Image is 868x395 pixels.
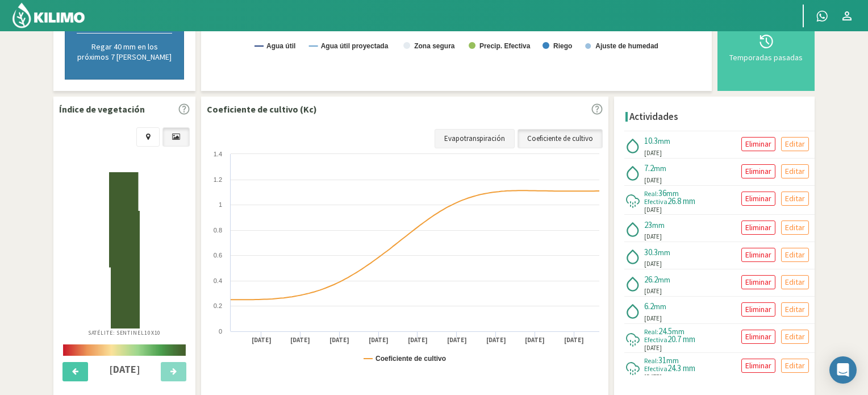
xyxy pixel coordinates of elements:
[644,343,662,353] span: [DATE]
[219,201,222,208] text: 1
[644,372,662,382] span: [DATE]
[654,163,666,173] span: mm
[658,188,666,198] span: 36
[479,42,531,50] text: Precip. Efectiva
[654,301,666,311] span: mm
[369,336,389,344] text: [DATE]
[785,303,805,316] p: Editar
[214,277,222,284] text: 0.4
[745,248,771,261] p: Eliminar
[727,53,806,61] div: Temporadas pasadas
[644,163,654,173] span: 7.2
[321,42,389,50] text: Agua útil proyectada
[644,327,658,336] span: Real:
[658,247,670,257] span: mm
[741,137,775,151] button: Eliminar
[59,102,145,116] p: Índice de vegetación
[644,219,652,230] span: 23
[741,221,775,235] button: Eliminar
[667,334,695,344] span: 20.7 mm
[63,344,186,356] img: scale
[745,221,771,234] p: Eliminar
[109,172,140,329] img: cf38547e-be62-406c-8e74-182622c66c32_-_sentinel_-_2025-10-07.png
[781,248,809,262] button: Editar
[214,302,222,309] text: 0.2
[644,274,658,285] span: 26.2
[785,248,805,261] p: Editar
[207,102,317,116] p: Coeficiente de cultivo (Kc)
[785,359,805,372] p: Editar
[781,302,809,317] button: Editar
[447,336,467,344] text: [DATE]
[214,227,222,234] text: 0.8
[644,301,654,311] span: 6.2
[644,148,662,158] span: [DATE]
[745,276,771,289] p: Eliminar
[88,329,161,337] p: Satélite: Sentinel
[745,330,771,343] p: Eliminar
[564,336,584,344] text: [DATE]
[658,275,670,285] span: mm
[486,336,506,344] text: [DATE]
[781,221,809,235] button: Editar
[658,136,670,146] span: mm
[644,176,662,185] span: [DATE]
[290,336,310,344] text: [DATE]
[723,9,809,85] button: Temporadas pasadas
[781,192,809,206] button: Editar
[785,192,805,205] p: Editar
[144,329,161,336] span: 10X10
[644,232,662,242] span: [DATE]
[644,205,662,215] span: [DATE]
[667,363,695,373] span: 24.3 mm
[781,275,809,289] button: Editar
[644,335,667,344] span: Efectiva
[518,129,603,148] a: Coeficiente de cultivo
[553,42,572,50] text: Riego
[214,176,222,183] text: 1.2
[781,164,809,178] button: Editar
[644,286,662,296] span: [DATE]
[644,364,667,373] span: Efectiva
[829,356,857,384] div: Open Intercom Messenger
[214,151,222,157] text: 1.4
[785,276,805,289] p: Editar
[741,192,775,206] button: Eliminar
[95,364,155,375] h4: [DATE]
[781,330,809,344] button: Editar
[644,135,658,146] span: 10.3
[644,247,658,257] span: 30.3
[741,248,775,262] button: Eliminar
[408,336,428,344] text: [DATE]
[214,252,222,259] text: 0.6
[595,42,658,50] text: Ajuste de humedad
[525,336,545,344] text: [DATE]
[11,2,86,29] img: Kilimo
[741,275,775,289] button: Eliminar
[375,355,446,363] text: Coeficiente de cultivo
[644,314,662,323] span: [DATE]
[741,164,775,178] button: Eliminar
[329,336,349,344] text: [DATE]
[644,356,658,365] span: Real:
[785,221,805,234] p: Editar
[745,192,771,205] p: Eliminar
[745,165,771,178] p: Eliminar
[644,259,662,269] span: [DATE]
[741,302,775,317] button: Eliminar
[745,359,771,372] p: Eliminar
[745,138,771,151] p: Eliminar
[741,330,775,344] button: Eliminar
[785,138,805,151] p: Editar
[414,42,455,50] text: Zona segura
[644,197,667,206] span: Efectiva
[644,189,658,198] span: Real:
[435,129,515,148] a: Evapotranspiración
[219,328,222,335] text: 0
[666,355,679,365] span: mm
[652,220,665,230] span: mm
[252,336,272,344] text: [DATE]
[77,41,172,62] p: Regar 40 mm en los próximos 7 [PERSON_NAME]
[785,330,805,343] p: Editar
[741,359,775,373] button: Eliminar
